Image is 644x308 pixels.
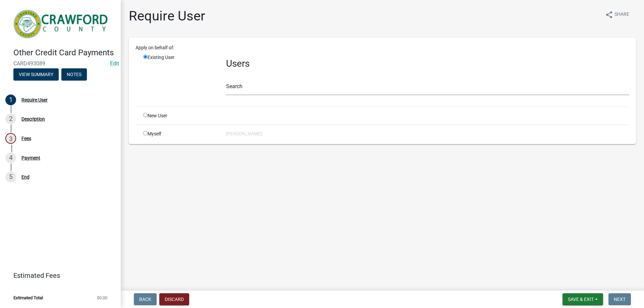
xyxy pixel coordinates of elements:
div: 3 [5,133,16,144]
wm-modal-confirm: Notes [61,72,87,77]
h4: Other Credit Card Payments [13,48,115,58]
a: Edit [110,60,119,67]
div: Fees [21,136,31,141]
button: Notes [61,68,87,80]
div: Myself [138,130,221,137]
span: Share [614,11,629,19]
h3: Users [226,58,629,69]
div: Payment [21,156,40,160]
div: Description [21,117,45,121]
wm-modal-confirm: Summary [13,72,59,77]
span: Estimated Total [13,296,43,300]
button: shareShare [600,8,635,21]
a: Estimated Fees [5,269,110,282]
div: End [21,175,30,179]
div: Existing User [138,54,221,101]
button: Back [134,293,157,305]
button: Save & Exit [562,293,603,305]
button: Discard [159,293,189,305]
div: 2 [5,114,16,124]
div: Apply on behalf of: [130,44,634,51]
div: 1 [5,95,16,105]
div: Require User [21,98,48,102]
i: share [605,11,613,19]
span: Next [614,297,626,302]
span: CARD493089 [13,60,107,67]
div: New User [138,112,221,119]
img: Crawford County, Georgia [13,7,110,41]
span: $0.00 [97,296,107,300]
button: Next [608,293,631,305]
div: 5 [5,172,16,182]
wm-modal-confirm: Edit Application Number [110,60,119,67]
span: Save & Exit [568,297,594,302]
button: View Summary [13,68,59,80]
div: 4 [5,152,16,163]
h1: Require User [129,8,205,24]
span: Back [139,297,151,302]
